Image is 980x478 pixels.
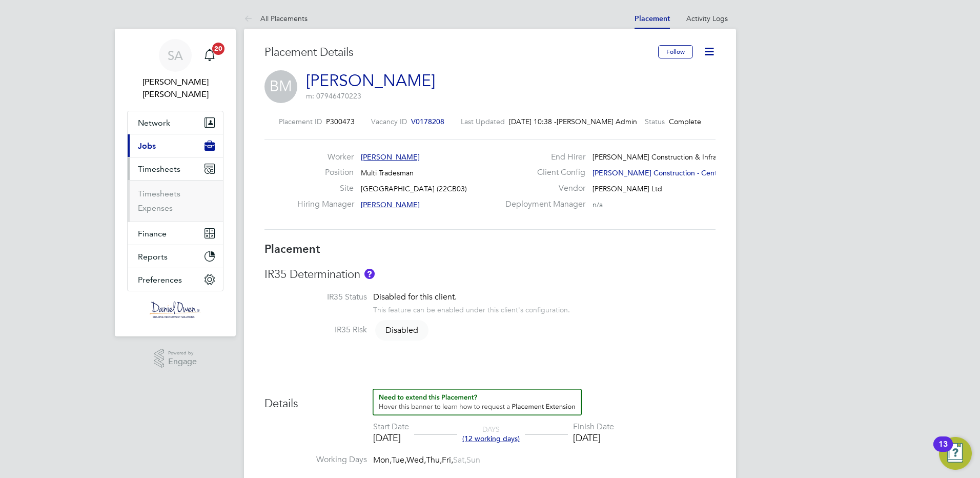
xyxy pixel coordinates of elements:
span: [PERSON_NAME] [361,200,420,209]
span: [GEOGRAPHIC_DATA] (22CB03) [361,184,467,193]
button: Timesheets [128,157,223,180]
span: Tue, [392,455,406,465]
span: [PERSON_NAME] Ltd [593,184,662,193]
a: Placement [635,14,670,23]
label: Last Updated [461,117,505,126]
span: n/a [593,200,603,209]
span: BM [264,70,297,103]
label: IR35 Risk [264,325,367,335]
a: 20 [199,39,220,72]
span: Sun [466,455,480,465]
h3: IR35 Determination [264,267,716,282]
div: 13 [938,444,948,457]
b: Placement [264,242,320,256]
span: Preferences [138,275,182,285]
div: [DATE] [373,432,409,444]
a: Activity Logs [686,14,728,23]
span: Wed, [406,455,426,465]
div: [DATE] [573,432,614,444]
span: Mon, [373,455,392,465]
span: Network [138,118,170,128]
label: Client Config [499,167,585,178]
label: Worker [297,152,354,163]
span: Timesheets [138,164,180,174]
button: Network [128,111,223,134]
span: Sat, [453,455,466,465]
span: Disabled [375,320,428,341]
a: Timesheets [138,189,180,198]
span: Complete [669,117,701,126]
span: Fri, [442,455,453,465]
span: Engage [168,357,197,366]
label: Vendor [499,183,585,194]
span: Thu, [426,455,442,465]
span: [DATE] 10:38 - [509,117,557,126]
div: This feature can be enabled under this client's configuration. [373,303,570,314]
a: Powered byEngage [154,349,197,368]
label: Working Days [264,454,367,465]
button: Preferences [128,268,223,291]
label: Vacancy ID [371,117,407,126]
span: Powered by [168,349,197,357]
span: [PERSON_NAME] [361,152,420,162]
span: SA [168,49,183,62]
span: [PERSON_NAME] Admin [557,117,628,126]
span: Jobs [138,141,156,151]
div: Finish Date [573,422,614,432]
nav: Main navigation [115,29,236,336]
span: Reports [138,252,168,262]
label: Placement ID [279,117,322,126]
span: [PERSON_NAME] Construction & Infrast… [593,152,729,162]
label: Site [297,183,354,194]
div: Timesheets [128,180,223,222]
a: All Placements [244,14,308,23]
span: Finance [138,229,167,238]
a: Go to home page [127,302,223,318]
label: IR35 Status [264,292,367,303]
button: Jobs [128,134,223,157]
label: Deployment Manager [499,199,585,210]
label: Position [297,167,354,178]
label: Status [645,117,665,126]
a: SA[PERSON_NAME] [PERSON_NAME] [127,39,223,101]
label: Hiring Manager [297,199,354,210]
span: Multi Tradesman [361,168,414,177]
span: Samantha Ahmet [127,76,223,101]
img: danielowen-logo-retina.png [150,302,201,318]
span: m: 07946470223 [306,91,361,101]
span: 20 [212,43,224,55]
h3: Placement Details [264,45,650,60]
button: Reports [128,245,223,268]
a: [PERSON_NAME] [306,71,435,91]
h3: Details [264,389,716,411]
button: Finance [128,222,223,245]
span: P300473 [326,117,355,126]
span: Disabled for this client. [373,292,457,302]
span: V0178208 [411,117,444,126]
a: Expenses [138,203,173,213]
div: DAYS [457,425,525,443]
button: How to extend a Placement? [373,389,582,415]
label: End Hirer [499,152,585,163]
button: Open Resource Center, 13 new notifications [939,437,972,470]
button: About IR35 [364,269,375,279]
button: Follow [658,45,693,58]
span: [PERSON_NAME] Construction - Central [593,168,725,177]
span: (12 working days) [462,434,520,443]
div: Start Date [373,422,409,432]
